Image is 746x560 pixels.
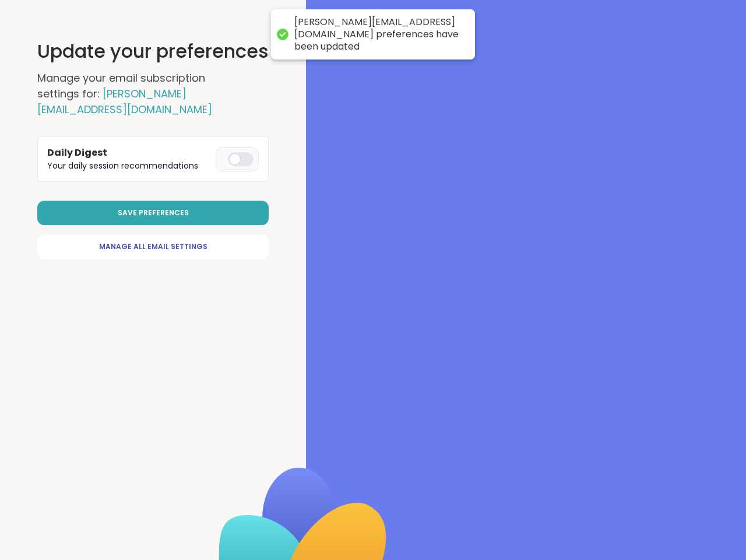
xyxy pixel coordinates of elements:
span: Save Preferences [118,208,189,218]
p: Your daily session recommendations [47,160,211,172]
span: Manage All Email Settings [99,242,207,252]
span: [PERSON_NAME][EMAIL_ADDRESS][DOMAIN_NAME] [37,86,212,117]
h3: Daily Digest [47,146,211,160]
button: Save Preferences [37,201,269,225]
a: Manage All Email Settings [37,235,269,259]
h1: Update your preferences [37,37,269,65]
h2: Manage your email subscription settings for: [37,70,247,117]
div: [PERSON_NAME][EMAIL_ADDRESS][DOMAIN_NAME] preferences have been updated [294,16,463,52]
